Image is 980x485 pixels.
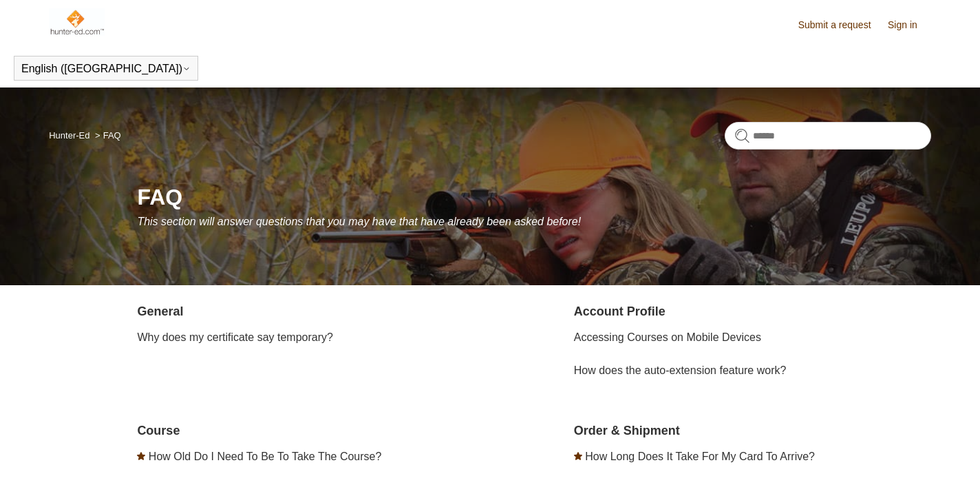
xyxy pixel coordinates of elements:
a: Order & Shipment [574,424,680,437]
svg: Promoted article [137,452,145,460]
img: Hunter-Ed Help Center home page [49,8,105,36]
a: How Long Does It Take For My Card To Arrive? [585,451,815,462]
button: English ([GEOGRAPHIC_DATA]) [21,63,191,75]
a: Course [137,424,180,437]
a: How Old Do I Need To Be To Take The Course? [149,451,382,462]
a: Account Profile [574,305,665,318]
p: This section will answer questions that you may have that have already been asked before! [137,214,930,230]
a: Sign in [888,18,931,32]
li: Hunter-Ed [49,130,92,141]
a: Why does my certificate say temporary? [137,331,333,343]
input: Search [725,122,931,149]
a: Hunter-Ed [49,130,89,141]
svg: Promoted article [574,452,582,460]
div: Chat Support [891,439,970,475]
li: FAQ [92,130,121,141]
a: General [137,305,183,318]
h1: FAQ [137,180,930,214]
a: How does the auto-extension feature work? [574,364,787,376]
a: Submit a request [798,18,885,32]
a: Accessing Courses on Mobile Devices [574,331,761,343]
